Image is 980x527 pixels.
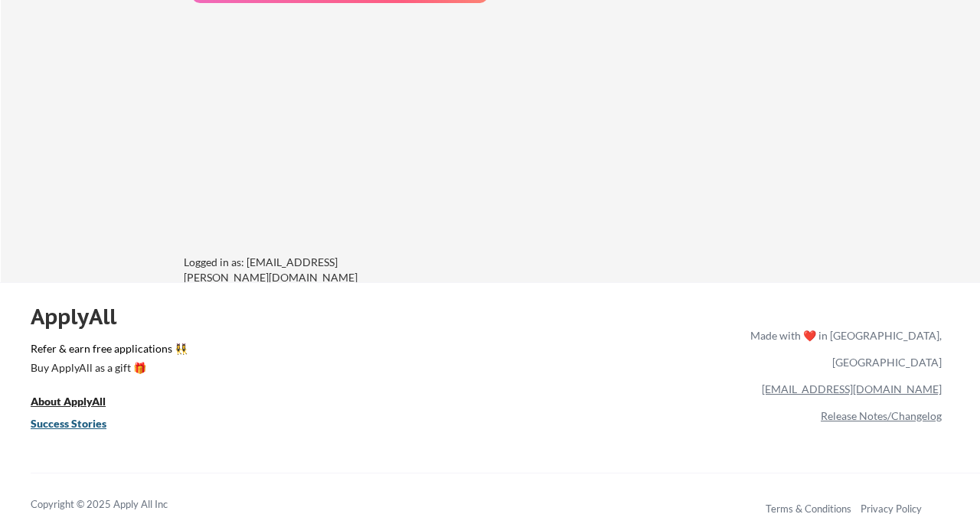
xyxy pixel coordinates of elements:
u: Success Stories [31,417,106,430]
a: [EMAIL_ADDRESS][DOMAIN_NAME] [762,382,942,395]
a: About ApplyAll [31,393,127,412]
div: ApplyAll [31,304,134,330]
a: Success Stories [31,415,127,434]
div: Made with ❤️ in [GEOGRAPHIC_DATA], [GEOGRAPHIC_DATA] [744,322,942,376]
u: About ApplyAll [31,395,106,408]
div: Copyright © 2025 Apply All Inc [31,497,207,512]
div: Buy ApplyAll as a gift 🎁 [31,363,184,373]
div: Logged in as: [EMAIL_ADDRESS][PERSON_NAME][DOMAIN_NAME] [184,255,413,285]
a: Refer & earn free applications 👯‍♀️ [31,343,430,359]
a: Release Notes/Changelog [821,409,942,422]
a: Terms & Conditions [766,503,851,515]
a: Privacy Policy [861,503,922,515]
a: Buy ApplyAll as a gift 🎁 [31,359,184,379]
